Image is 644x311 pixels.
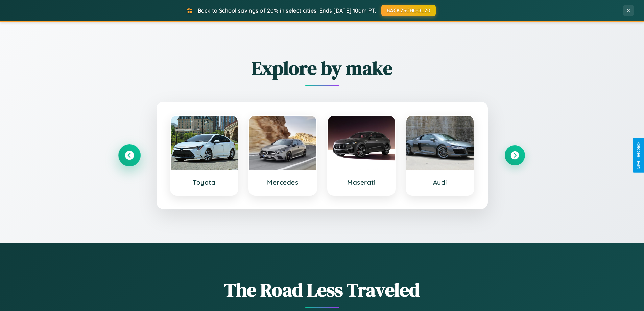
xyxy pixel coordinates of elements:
h3: Mercedes [256,178,310,186]
h3: Audi [413,178,467,186]
div: Give Feedback [636,142,641,169]
h1: The Road Less Traveled [119,277,525,303]
h3: Toyota [177,178,231,186]
span: Back to School savings of 20% in select cities! Ends [DATE] 10am PT. [198,7,376,14]
h3: Maserati [335,178,388,186]
h2: Explore by make [119,55,525,81]
button: BACK2SCHOOL20 [381,5,436,16]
